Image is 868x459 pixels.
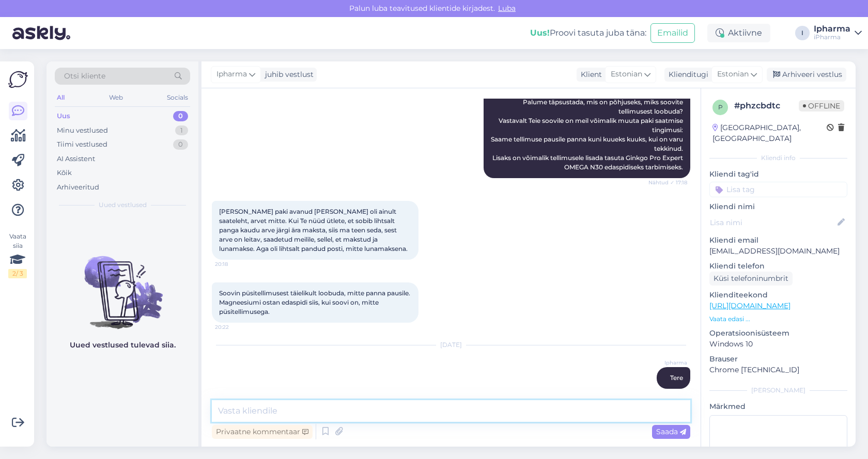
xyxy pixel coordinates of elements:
[814,25,850,33] div: Ipharma
[709,153,847,163] div: Kliendi info
[47,238,198,330] img: No chats
[173,139,188,150] div: 0
[767,68,846,82] div: Arhiveeri vestlus
[709,235,847,246] p: Kliendi email
[709,272,793,286] div: Küsi telefoninumbrit
[212,425,313,439] div: Privaatne kommentaar
[107,91,125,104] div: Web
[709,339,847,350] p: Windows 10
[709,401,847,412] p: Märkmed
[70,340,176,351] p: Uued vestlused tulevad siia.
[814,25,862,41] a: IpharmaiPharma
[215,260,254,268] span: 20:18
[709,314,847,324] p: Vaata edasi ...
[530,28,550,38] b: Uus!
[648,389,687,397] span: 9:00
[709,301,791,310] a: [URL][DOMAIN_NAME]
[712,122,827,144] div: [GEOGRAPHIC_DATA], [GEOGRAPHIC_DATA]
[709,365,847,375] p: Chrome [TECHNICAL_ID]
[718,103,723,111] span: p
[495,4,519,13] span: Luba
[734,100,799,112] div: # phzcbdtc
[57,139,107,150] div: Tiimi vestlused
[57,154,95,164] div: AI Assistent
[709,354,847,365] p: Brauser
[795,26,810,40] div: I
[799,100,844,112] span: Offline
[261,69,314,80] div: juhib vestlust
[814,33,850,41] div: iPharma
[219,289,412,315] span: Soovin püsitellimusest täielikult loobuda, mitte panna pausile. Magneesiumi ostan edaspidi siis, ...
[577,69,602,80] div: Klient
[491,70,685,171] span: Täname Teid pöördumise eest. Palume täpsustada, kas olete paki avanud ja vaadanud, et pakis ei ol...
[8,232,27,278] div: Vaata siia
[212,340,690,350] div: [DATE]
[530,27,646,39] div: Proovi tasuta juba täna:
[165,91,190,104] div: Socials
[8,70,28,89] img: Askly Logo
[99,200,147,210] span: Uued vestlused
[709,169,847,180] p: Kliendi tag'id
[709,261,847,272] p: Kliendi telefon
[173,111,188,121] div: 0
[611,69,642,80] span: Estonian
[57,182,99,193] div: Arhiveeritud
[216,69,247,80] span: Ipharma
[717,69,749,80] span: Estonian
[8,269,27,278] div: 2 / 3
[64,71,105,82] span: Otsi kliente
[707,24,770,42] div: Aktiivne
[670,374,683,382] span: Tere
[648,359,687,367] span: Ipharma
[650,23,695,43] button: Emailid
[709,386,847,395] div: [PERSON_NAME]
[175,125,188,136] div: 1
[709,290,847,300] p: Klienditeekond
[664,69,708,80] div: Klienditugi
[57,125,108,136] div: Minu vestlused
[219,208,408,252] span: [PERSON_NAME] paki avanud [PERSON_NAME] oli ainult saateleht, arvet mitte. Kui Te nüüd ütlete, et...
[710,217,835,228] input: Lisa nimi
[709,182,847,197] input: Lisa tag
[648,179,687,186] span: Nähtud ✓ 17:18
[57,111,70,121] div: Uus
[57,168,72,178] div: Kõik
[709,201,847,212] p: Kliendi nimi
[656,427,686,436] span: Saada
[55,91,67,104] div: All
[709,328,847,339] p: Operatsioonisüsteem
[709,246,847,257] p: [EMAIL_ADDRESS][DOMAIN_NAME]
[215,323,254,331] span: 20:22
